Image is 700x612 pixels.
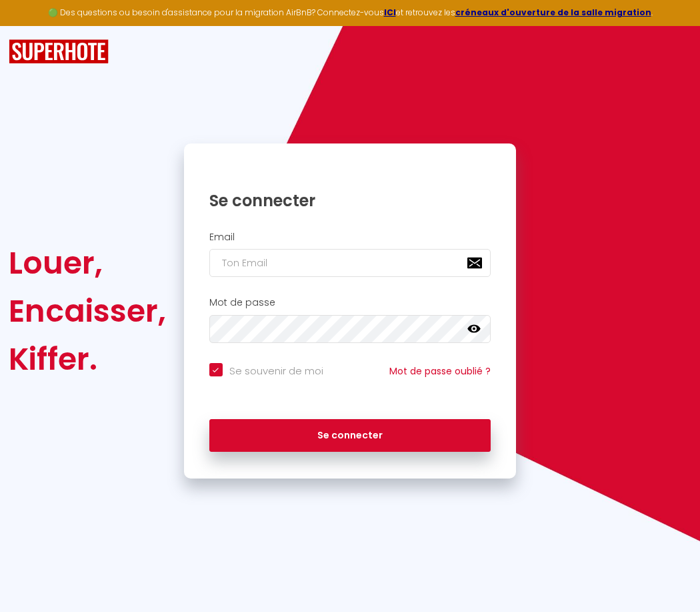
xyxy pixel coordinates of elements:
a: Mot de passe oublié ? [389,364,491,378]
a: ICI [384,7,396,18]
h2: Mot de passe [209,297,491,308]
div: Kiffer. [9,335,166,383]
img: SuperHote logo [9,39,109,64]
div: Encaisser, [9,287,166,335]
div: Louer, [9,239,166,287]
a: créneaux d'ouverture de la salle migration [455,7,651,18]
h2: Email [209,232,491,243]
button: Se connecter [209,419,491,452]
h1: Se connecter [209,190,491,211]
input: Ton Email [209,249,491,277]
